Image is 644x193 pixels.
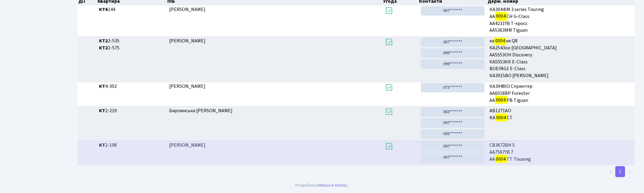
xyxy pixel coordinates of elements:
[489,38,632,79] span: ка нх Q8 КА2543оо [GEOGRAPHIC_DATA] АА5553ОН Discovery КА5553КК E-Class BOEING1 E-Class КА3915ВО ...
[489,107,632,121] span: AB1271AO KA CT
[296,182,349,189] div: Розроблено .
[99,83,165,90] span: 4-302
[99,38,165,52] span: 2-535 2-575
[99,107,165,114] span: 2-219
[489,142,632,163] span: СВ3672ВН 5 АА7587YB 7 AA TT Touareg
[169,6,205,13] span: [PERSON_NAME]
[99,142,105,148] b: КТ
[495,155,507,163] mark: 0004
[494,37,506,45] mark: 0004
[489,83,632,104] span: КА3948IO Спринтер АА6018ВР Forester АА РВ Tiguan
[615,166,625,177] a: 1
[99,45,108,51] b: КТ2
[99,83,105,90] b: КТ
[169,142,205,148] span: [PERSON_NAME]
[99,6,165,13] span: 144
[319,182,348,188] a: Massive Kinetic
[99,142,165,149] span: 2-198
[489,6,632,34] span: КА3044IM 3 series Touring AA CH G-Class AA4231YB Т-кросс AA5363MM Tiguan
[99,107,105,114] b: КТ
[99,38,108,44] b: КТ2
[99,6,108,13] b: КТ6
[495,113,507,122] mark: 0004
[169,107,233,114] span: Бирлинська [PERSON_NAME]
[495,12,507,20] mark: 0004
[169,38,205,44] span: [PERSON_NAME]
[495,96,507,104] mark: 0004
[169,83,205,90] span: [PERSON_NAME]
